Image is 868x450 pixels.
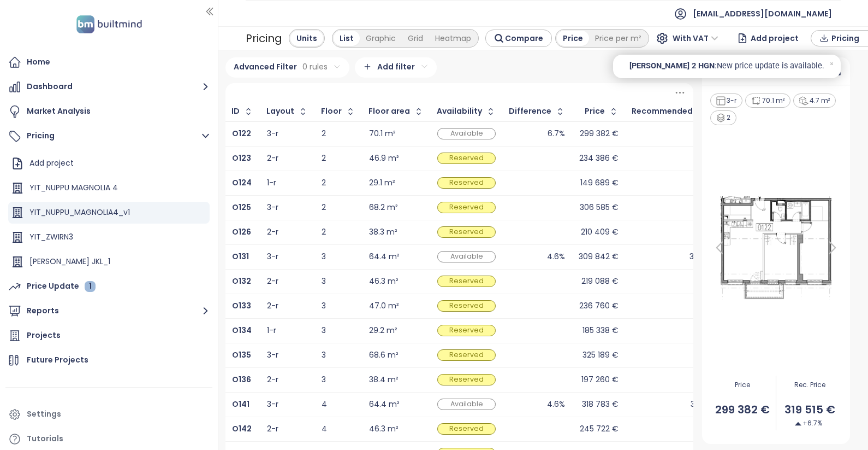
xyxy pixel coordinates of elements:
b: O126 [232,226,251,237]
div: Price [585,108,605,115]
a: Future Projects [5,349,212,371]
div: 1-r [267,179,276,186]
div: Recommended Price [632,108,715,115]
div: 3 [322,302,355,309]
div: 64.4 m² [369,401,400,408]
div: 2-r [267,425,278,433]
span: [PERSON_NAME] 2 HGN [629,60,715,73]
a: O124 [232,179,252,186]
b: O134 [232,325,252,336]
div: YIT_ZWIRN3 [8,226,210,248]
span: [EMAIL_ADDRESS][DOMAIN_NAME] [693,1,832,27]
a: O135 [232,352,251,359]
b: O136 [232,374,251,385]
div: 149 689 € [580,179,619,186]
div: [PERSON_NAME] JKL_1 [8,251,210,273]
a: O133 [232,302,251,309]
b: O124 [232,177,252,188]
div: 46.9 m² [369,155,399,162]
div: 6.7% [548,130,565,137]
div: 197 260 € [581,376,619,383]
div: YIT_NUPPU_MAGNOLIA4_v1 [8,202,210,224]
div: 64.4 m² [369,253,400,260]
a: O132 [232,278,251,285]
div: Reserved [437,226,496,238]
a: O141 [232,401,249,408]
span: +6.7% [795,418,822,429]
div: 324 226 € [689,253,728,260]
div: YIT_ZWIRN3 [29,230,73,244]
div: 333 583 € [691,401,728,408]
div: 2 [710,110,737,125]
div: YIT_NUPPU MAGNOLIA 4 [29,181,118,195]
b: O132 [232,276,251,287]
div: 299 382 € [580,130,619,137]
div: Price Update [27,279,96,293]
b: O142 [232,423,252,434]
div: Price [557,31,589,46]
a: O134 [232,327,252,334]
div: Availability [437,108,482,115]
div: 236 760 € [579,302,619,309]
span: Compare [505,32,543,44]
div: 2-r [267,155,278,162]
b: O131 [232,251,249,262]
div: 2 [322,179,355,186]
div: 210 409 € [581,229,619,236]
a: Projects [5,325,212,347]
a: O126 [232,229,251,236]
a: O123 [232,155,251,162]
div: 47.0 m² [369,302,399,309]
div: Floor area [368,108,410,115]
div: [PERSON_NAME] JKL_1 [29,255,110,268]
div: 2-r [267,376,278,383]
div: 219 088 € [581,278,619,285]
div: Settings [27,407,61,421]
span: Add project [751,28,799,48]
div: 2-r [267,302,278,309]
div: 70.1 m² [745,93,790,108]
a: Tutorials [5,428,212,450]
div: Difference [509,108,551,115]
div: 3-r [267,401,278,408]
div: 68.2 m² [369,204,398,211]
div: 234 386 € [579,155,619,162]
div: Reserved [437,349,496,361]
div: 2 [322,155,355,162]
div: 3 [322,253,355,260]
a: O142 [232,425,252,433]
span: With VAT [673,30,718,46]
div: 4.6% [547,253,565,260]
button: Reports [5,300,212,322]
div: Reserved [437,177,496,189]
div: Pricing [246,28,282,48]
a: Settings [5,404,212,425]
span: 319 515 € [776,401,843,418]
div: 68.6 m² [369,352,399,359]
a: O122 [232,130,251,137]
div: Reserved [437,153,496,164]
div: 29.1 m² [369,179,395,186]
div: 2-r [267,278,278,285]
div: Grid [402,31,429,46]
b: O125 [232,202,251,213]
div: Floor [321,108,342,115]
div: 3 [322,278,355,285]
div: Heatmap [429,31,477,46]
div: Units [290,31,323,46]
div: 4 [322,425,355,433]
div: 4 [322,401,355,408]
div: 1-r [267,327,276,334]
div: 309 842 € [579,253,619,260]
a: Price Update 1 [5,276,212,297]
a: Market Analysis [5,101,212,122]
div: Advanced Filter [225,57,349,78]
div: Reserved [437,202,496,213]
span: Rec. Price [776,380,843,390]
div: 185 338 € [582,327,619,334]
